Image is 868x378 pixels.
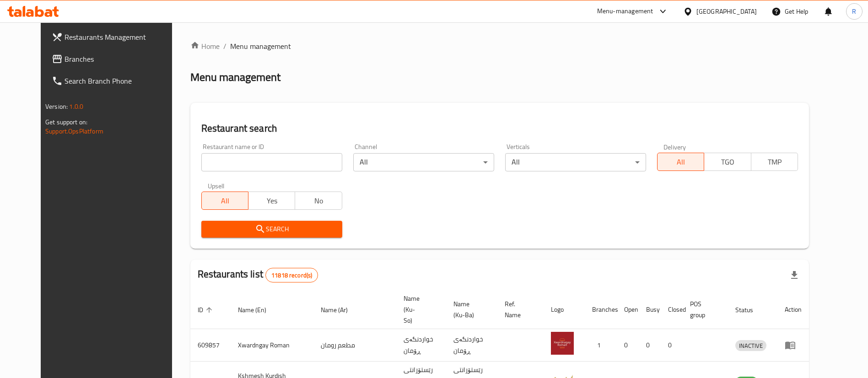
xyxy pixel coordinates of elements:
[661,155,701,169] span: All
[248,192,295,210] button: Yes
[617,329,639,362] td: 0
[190,70,280,85] h2: Menu management
[585,329,617,362] td: 1
[708,155,747,169] span: TGO
[321,304,360,315] span: Name (Ar)
[639,290,661,329] th: Busy
[313,329,396,362] td: مطعم رومان
[201,153,342,171] input: Search for restaurant name or ID..
[585,290,617,329] th: Branches
[231,329,313,362] td: Xwardngay Roman
[735,340,766,351] div: INACTIVE
[544,290,585,329] th: Logo
[505,298,533,320] span: Ref. Name
[44,48,186,70] a: Branches
[44,26,186,48] a: Restaurants Management
[190,41,220,52] a: Home
[208,182,225,189] label: Upsell
[396,329,446,362] td: خواردنگەی ڕۆمان
[65,75,178,86] span: Search Branch Phone
[252,194,291,208] span: Yes
[205,194,245,208] span: All
[617,290,639,329] th: Open
[65,32,178,43] span: Restaurants Management
[201,221,342,238] button: Search
[446,329,497,362] td: خواردنگەی ڕۆمان
[735,304,765,315] span: Status
[661,290,683,329] th: Closed
[597,6,653,17] div: Menu-management
[353,153,494,171] div: All
[755,155,794,169] span: TMP
[404,293,435,326] span: Name (Ku-So)
[751,153,798,171] button: TMP
[783,264,805,286] div: Export file
[65,53,178,64] span: Branches
[198,304,215,315] span: ID
[661,329,683,362] td: 0
[453,298,486,320] span: Name (Ku-Ba)
[639,329,661,362] td: 0
[295,192,342,210] button: No
[190,41,809,52] nav: breadcrumb
[190,329,231,362] td: 609857
[201,192,248,210] button: All
[201,122,798,135] h2: Restaurant search
[45,116,87,128] span: Get support on:
[852,6,856,16] span: R
[223,41,226,52] li: /
[777,290,809,329] th: Action
[785,340,802,351] div: Menu
[45,125,103,137] a: Support.OpsPlatform
[45,101,68,112] span: Version:
[265,268,318,282] div: Total records count
[505,153,646,171] div: All
[696,6,757,16] div: [GEOGRAPHIC_DATA]
[266,271,318,280] span: 11818 record(s)
[209,224,335,235] span: Search
[198,267,318,282] h2: Restaurants list
[69,101,83,112] span: 1.0.0
[663,144,686,150] label: Delivery
[704,153,751,171] button: TGO
[44,70,186,92] a: Search Branch Phone
[657,153,704,171] button: All
[735,341,766,351] span: INACTIVE
[299,194,338,208] span: No
[238,304,278,315] span: Name (En)
[690,298,717,320] span: POS group
[551,332,574,355] img: Xwardngay Roman
[230,41,291,52] span: Menu management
